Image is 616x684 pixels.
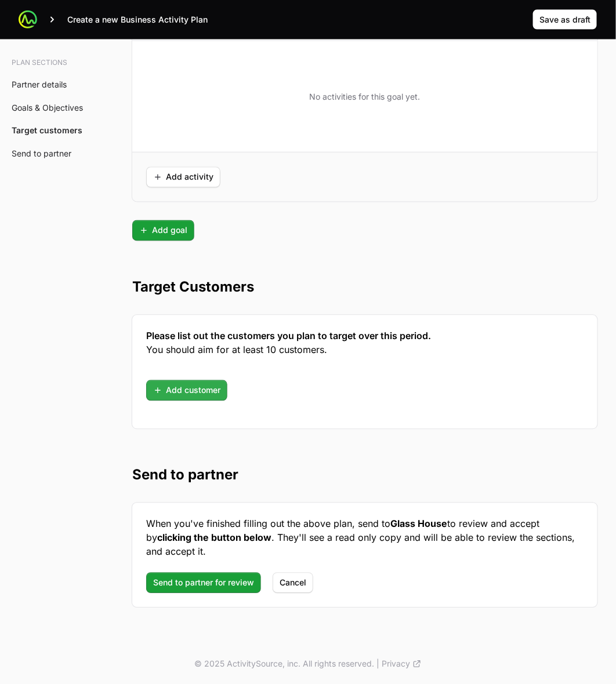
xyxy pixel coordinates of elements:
button: Add activity [146,167,220,188]
p: Create a new Business Activity Plan [67,14,208,26]
h2: Send to partner [132,466,597,485]
button: Cancel [273,573,313,594]
span: | [376,658,379,670]
span: Send to partner for review [153,576,254,590]
button: Send to partner for review [146,573,261,594]
span: Save as draft [539,13,590,27]
p: © 2025 ActivitySource, inc. All rights reserved. [194,658,374,670]
h3: Plan sections [12,58,90,67]
span: Add customer [153,384,220,398]
p: When you've finished filling out the above plan, send to to review and accept by . They'll see a ... [146,517,584,559]
h3: Please list out the customers you plan to target over this period. [146,329,584,357]
button: Save as draft [532,9,597,30]
b: clicking the button below [157,532,271,544]
img: ActivitySource [19,10,37,29]
a: Send to partner [12,149,71,159]
p: No activities for this goal yet. [310,91,421,103]
button: Add goal [132,220,194,241]
a: Goals & Objectives [12,103,83,112]
b: Glass House [390,518,447,530]
a: Partner details [12,79,67,89]
span: Add activity [153,170,213,184]
h2: Target Customers [132,278,597,297]
a: Target customers [12,126,82,136]
button: Add customer [146,380,227,401]
span: Add goal [139,224,187,238]
span: Cancel [280,576,306,590]
span: You should aim for at least 10 customers. [146,343,584,357]
a: Privacy [382,658,422,670]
